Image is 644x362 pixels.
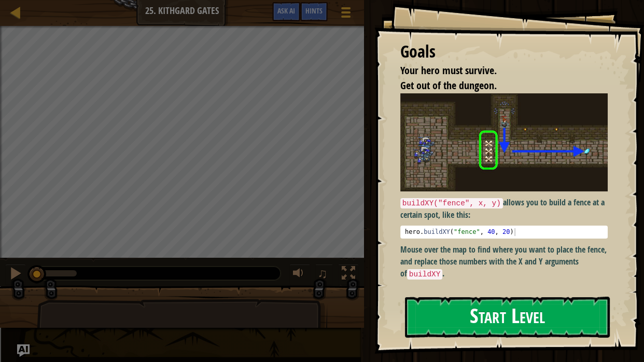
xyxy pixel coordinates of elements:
button: Show game menu [333,2,359,26]
code: buildXY [407,269,442,280]
div: Delete [4,32,640,41]
div: Goals [400,40,608,64]
span: Ask AI [277,6,295,16]
img: Kithgard gates [400,93,608,191]
div: Move To ... [4,69,640,79]
div: Move To ... [4,23,640,32]
div: Rename [4,60,640,69]
button: Start Level [405,297,610,338]
button: Ask AI [272,2,300,21]
code: buildXY("fence", x, y) [400,198,503,208]
button: Toggle fullscreen [338,264,359,285]
div: Sort A > Z [4,4,640,13]
button: Ask AI [17,344,30,357]
span: Hints [305,6,323,16]
button: ♫ [315,264,333,285]
span: Your hero must survive. [400,63,497,77]
p: Mouse over the map to find where you want to place the fence, and replace those numbers with the ... [400,244,608,280]
div: Options [4,41,640,51]
p: allows you to build a fence at a certain spot, like this: [400,197,608,220]
button: Ctrl + P: Pause [5,264,26,285]
div: Sort New > Old [4,13,640,23]
li: Get out of the dungeon. [387,78,605,93]
span: Get out of the dungeon. [400,78,497,92]
button: Adjust volume [289,264,310,285]
span: ♫ [317,266,328,281]
div: Sign out [4,51,640,60]
li: Your hero must survive. [387,63,605,78]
